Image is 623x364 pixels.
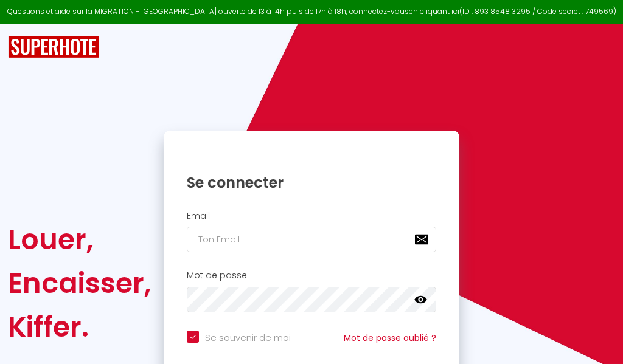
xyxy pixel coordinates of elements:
h1: Se connecter [187,173,436,192]
a: Mot de passe oublié ? [344,332,436,344]
h2: Mot de passe [187,270,436,281]
input: Ton Email [187,227,436,252]
div: Encaisser, [8,261,151,305]
div: Louer, [8,218,151,261]
a: en cliquant ici [409,6,459,16]
img: SuperHote logo [8,36,99,58]
h2: Email [187,211,436,221]
div: Kiffer. [8,305,151,349]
